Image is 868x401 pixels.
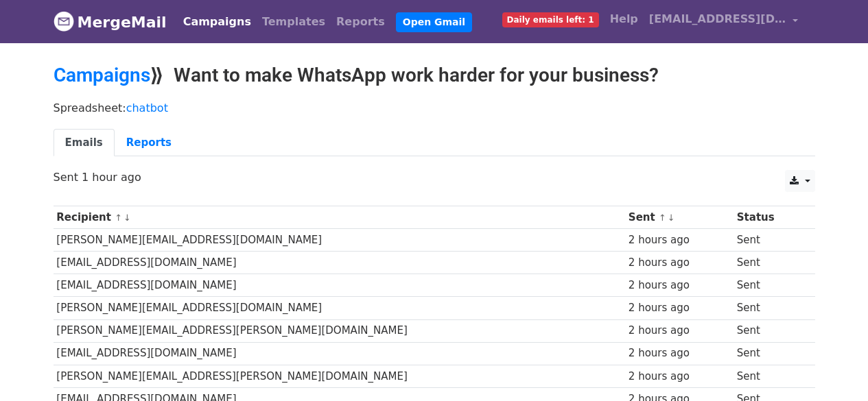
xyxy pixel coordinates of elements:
div: 2 hours ago [629,232,730,248]
th: Sent [625,206,734,229]
a: MergeMail [54,8,167,36]
span: Daily emails left: 1 [502,12,599,27]
img: MergeMail logo [54,11,74,32]
a: ↑ [659,212,666,223]
td: Sent [734,297,804,319]
div: 2 hours ago [629,369,730,385]
div: 2 hours ago [629,278,730,293]
a: Reports [331,8,390,36]
a: chatbot [126,101,168,114]
td: Sent [734,365,804,387]
a: ↓ [668,212,675,223]
a: Templates [257,8,331,36]
td: [PERSON_NAME][EMAIL_ADDRESS][DOMAIN_NAME] [54,229,626,252]
a: [EMAIL_ADDRESS][DOMAIN_NAME] [644,5,804,38]
div: 2 hours ago [629,300,730,316]
div: 2 hours ago [629,323,730,339]
a: Campaigns [178,8,257,36]
td: [PERSON_NAME][EMAIL_ADDRESS][PERSON_NAME][DOMAIN_NAME] [54,365,626,387]
a: Emails [54,129,115,157]
td: [PERSON_NAME][EMAIL_ADDRESS][PERSON_NAME][DOMAIN_NAME] [54,319,626,342]
th: Status [734,206,804,229]
a: ↓ [124,212,131,223]
p: Spreadsheet: [54,101,815,115]
a: Help [605,5,644,33]
td: Sent [734,252,804,274]
a: Reports [115,129,183,157]
td: Sent [734,274,804,297]
span: [EMAIL_ADDRESS][DOMAIN_NAME] [649,11,786,27]
div: 2 hours ago [629,255,730,271]
td: [EMAIL_ADDRESS][DOMAIN_NAME] [54,342,626,365]
div: 2 hours ago [629,345,730,361]
a: Open Gmail [396,12,472,32]
p: Sent 1 hour ago [54,170,815,184]
td: [EMAIL_ADDRESS][DOMAIN_NAME] [54,274,626,297]
td: Sent [734,229,804,252]
th: Recipient [54,206,626,229]
td: Sent [734,342,804,365]
a: Daily emails left: 1 [497,5,605,33]
td: Sent [734,319,804,342]
a: Campaigns [54,64,150,86]
td: [EMAIL_ADDRESS][DOMAIN_NAME] [54,252,626,274]
td: [PERSON_NAME][EMAIL_ADDRESS][DOMAIN_NAME] [54,297,626,319]
a: ↑ [115,212,122,223]
h2: ⟫ Want to make WhatsApp work harder for your business? [54,64,815,87]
